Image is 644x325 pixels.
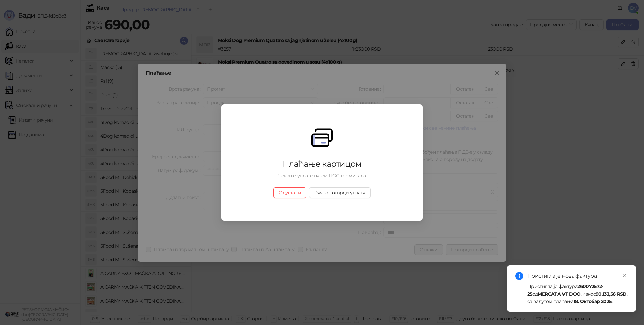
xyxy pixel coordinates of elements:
span: info-circle [515,272,523,280]
span: close [622,273,627,278]
strong: 90.133,56 RSD [596,291,627,297]
div: Плаћање картицом [240,158,404,169]
a: Close [621,272,628,279]
strong: 18. Октобар 2025. [573,298,612,304]
strong: MERCATA VT DOO [538,291,580,297]
button: Ручно потврди уплату [309,187,370,198]
strong: 260072572-25 [527,283,603,297]
div: Пристигла је нова фактура [527,272,628,280]
div: Пристигла је фактура од , износ , са валутом плаћања [527,283,628,305]
button: Одустани [273,187,306,198]
div: Чекање уплате путем ПОС терминала [240,172,404,179]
